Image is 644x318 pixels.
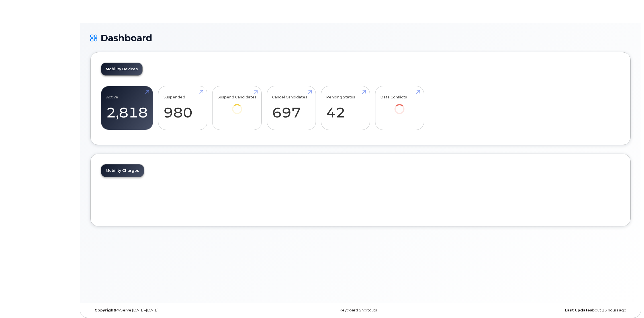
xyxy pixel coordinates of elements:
a: Mobility Charges [101,164,144,177]
div: MyServe [DATE]–[DATE] [90,308,270,313]
a: Mobility Devices [101,63,142,75]
a: Data Conflicts [380,89,419,122]
a: Keyboard Shortcuts [340,308,377,312]
a: Pending Status 42 [326,89,365,127]
strong: Last Update [565,308,590,312]
a: Cancel Candidates 697 [272,89,310,127]
a: Active 2,818 [106,89,148,127]
strong: Copyright [95,308,115,312]
h1: Dashboard [90,33,631,43]
a: Suspended 980 [163,89,202,127]
div: about 23 hours ago [451,308,631,313]
a: Suspend Candidates [218,89,257,122]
